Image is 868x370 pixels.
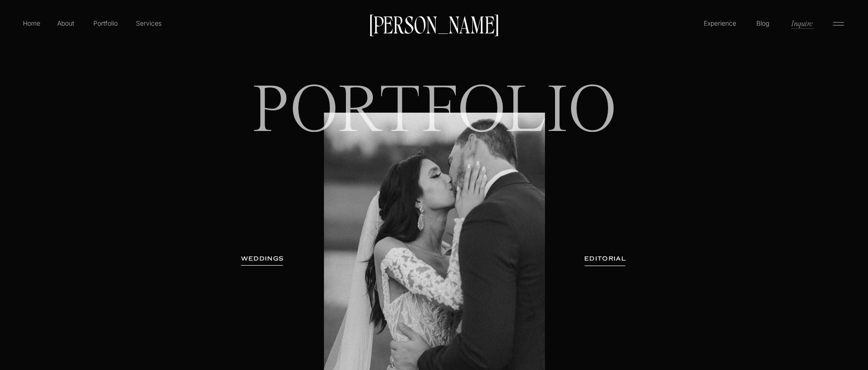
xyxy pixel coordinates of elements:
a: Inquire [790,18,814,28]
a: Portfolio [89,18,122,28]
a: EDITORIAL [572,254,639,263]
a: Home [21,18,42,28]
a: Blog [754,18,771,27]
a: Experience [702,18,738,28]
a: About [55,18,76,27]
a: Services [135,18,162,28]
a: [PERSON_NAME] [365,14,503,33]
a: WEDDINGS [234,254,291,263]
h1: PORTFOLIO [237,82,632,206]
